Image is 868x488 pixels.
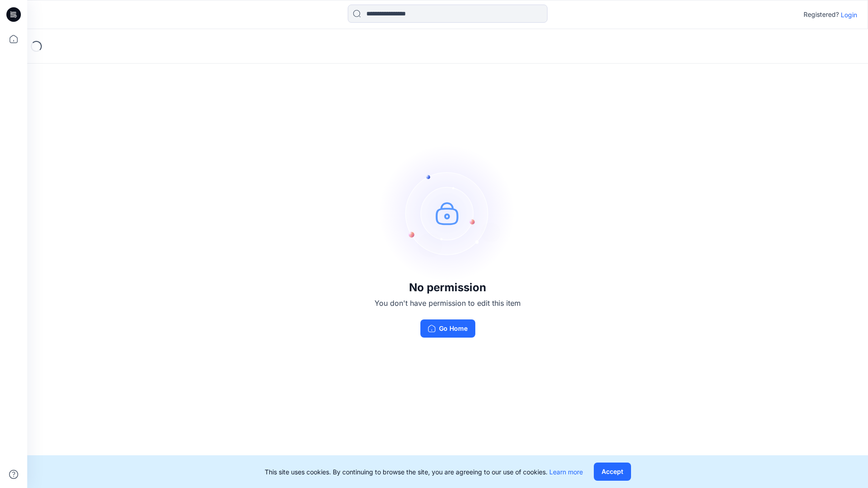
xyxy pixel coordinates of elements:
[375,281,521,294] h3: No permission
[375,298,521,309] p: You don't have permission to edit this item
[841,10,857,20] p: Login
[420,319,475,338] button: Go Home
[380,145,516,281] img: no-perm.svg
[265,467,583,477] p: This site uses cookies. By continuing to browse the site, you are agreeing to our use of cookies.
[594,463,631,481] button: Accept
[804,9,839,20] p: Registered?
[549,468,583,476] a: Learn more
